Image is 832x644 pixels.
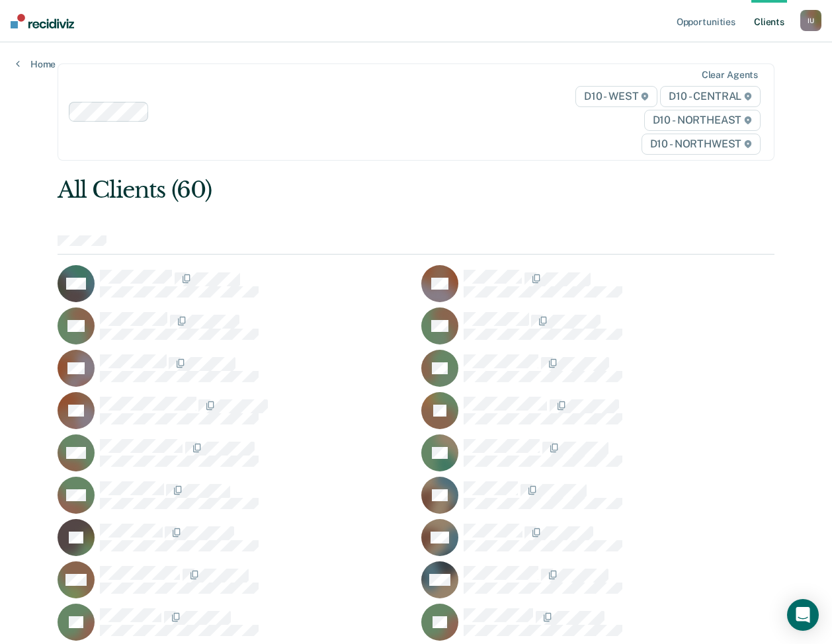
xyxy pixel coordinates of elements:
a: Home [16,58,56,70]
button: IU [800,10,821,31]
span: D10 - NORTHEAST [644,110,761,131]
span: D10 - CENTRAL [660,86,761,107]
div: Open Intercom Messenger [787,599,819,631]
div: All Clients (60) [58,177,631,204]
span: D10 - NORTHWEST [642,134,761,155]
div: I U [800,10,821,31]
img: Recidiviz [11,14,74,28]
div: Clear agents [702,69,758,81]
span: D10 - WEST [575,86,657,107]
